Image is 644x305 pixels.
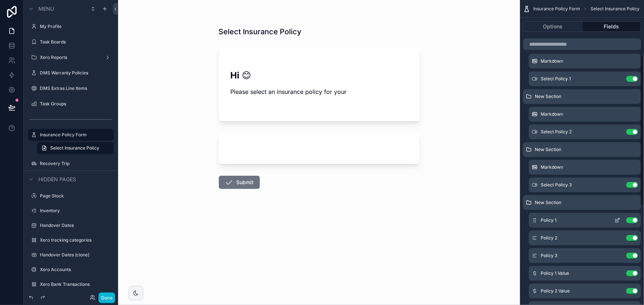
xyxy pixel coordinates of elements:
button: Done [99,292,115,303]
span: Select Insurance Policy [50,145,99,151]
span: Markdown [541,164,563,170]
label: Task Groups [40,101,112,107]
label: Inventory [40,208,112,214]
h2: Hi 😊 [231,69,408,81]
label: Xero Reports [40,55,102,60]
label: Xero tracking categories [40,237,112,243]
span: Select Policy 1 [541,76,571,82]
span: Hidden pages [38,176,76,183]
span: Policy 2 [541,235,557,241]
span: Menu [38,5,54,13]
span: New Section [535,200,561,206]
label: Page Stock [40,193,112,199]
label: Insurance Policy Form [40,132,109,138]
span: Select Policy 2 [541,129,572,135]
h1: Select Insurance Policy [219,27,302,37]
span: Select Insurance Policy [590,6,640,12]
label: My Profile [40,24,112,29]
span: Markdown [541,111,563,117]
button: Options [523,21,582,32]
span: Policy 1 [541,217,557,223]
label: Xero Bank Transactions [40,281,112,287]
span: Insurance Policy Form [533,6,580,12]
span: New Section [535,147,561,152]
a: Select Insurance Policy [37,142,114,154]
button: Submit [219,176,260,189]
span: Policy 1 Value [541,270,569,276]
span: Policy 3 [541,253,557,259]
span: Select Policy 3 [541,182,572,188]
span: Policy 2 Value [541,288,570,294]
span: New Section [535,94,561,99]
label: Recovery Trip [40,161,112,166]
label: DMS Warranty Policies [40,70,112,76]
label: Xero Accounts [40,267,112,273]
span: Markdown [541,58,563,64]
label: Task Boards [40,39,112,45]
label: Handover Dates [40,222,112,228]
label: Handover Dates (clone) [40,252,112,258]
button: Fields [582,21,641,32]
label: DMS Extras Line Items [40,85,112,91]
p: Please select an insurance policy for your [231,87,408,96]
